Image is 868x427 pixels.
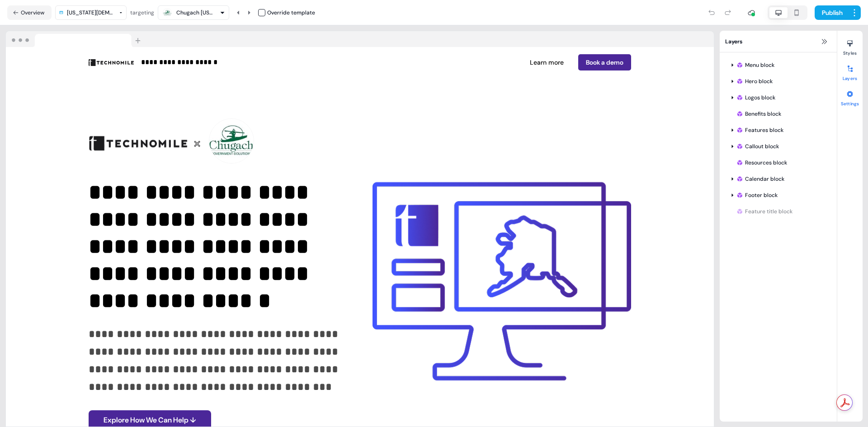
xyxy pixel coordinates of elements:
[725,139,831,154] div: Callout block
[176,8,212,17] div: Chugach [US_STATE]
[736,142,828,151] div: Callout block
[725,58,831,72] div: Menu block
[720,31,837,52] div: Layers
[89,114,202,168] img: Image
[725,107,831,121] div: Benefits block
[736,174,828,183] div: Calendar block
[725,123,831,137] div: Features block
[523,54,571,70] button: Learn more
[725,204,831,219] div: Feature title block
[725,188,831,202] div: Footer block
[725,90,831,105] div: Logos block
[736,61,828,70] div: Menu block
[736,109,828,118] div: Benefits block
[837,87,863,107] button: Settings
[363,54,631,70] div: Learn moreBook a demo
[67,8,116,17] div: [US_STATE][DEMOGRAPHIC_DATA]
[89,59,134,66] img: Image
[373,139,631,424] img: Image
[837,61,863,81] button: Layers
[736,158,828,167] div: Resources block
[6,31,145,47] img: Browser topbar
[736,191,828,200] div: Footer block
[736,207,831,216] div: Feature title block
[89,114,347,168] div: Image
[815,5,848,20] button: Publish
[158,5,229,20] button: Chugach [US_STATE]
[736,126,828,135] div: Features block
[736,93,828,102] div: Logos block
[837,36,863,56] button: Styles
[736,77,828,86] div: Hero block
[725,74,831,89] div: Hero block
[725,172,831,186] div: Calendar block
[7,5,52,20] button: Overview
[267,8,315,17] div: Override template
[725,155,831,170] div: Resources block
[130,8,154,17] div: targeting
[578,54,631,70] button: Book a demo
